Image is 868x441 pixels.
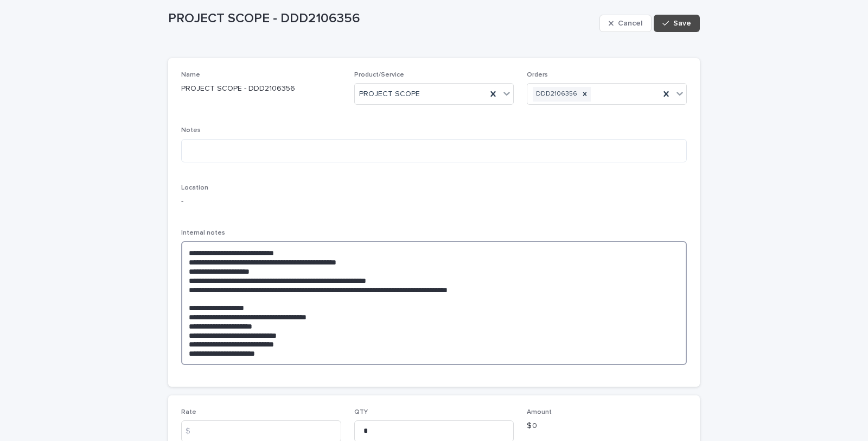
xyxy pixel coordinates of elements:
span: Cancel [618,20,642,27]
span: Amount [527,409,552,415]
p: $ 0 [527,420,687,432]
span: Location [181,185,208,191]
span: Product/Service [354,72,404,78]
button: Save [654,15,700,32]
button: Cancel [599,15,652,32]
span: Name [181,72,200,78]
span: Internal notes [181,230,225,236]
div: DDD2106356 [533,87,579,102]
span: Orders [527,72,548,78]
span: PROJECT SCOPE [359,89,420,100]
span: Save [673,20,691,27]
span: Rate [181,409,196,415]
p: PROJECT SCOPE - DDD2106356 [181,83,341,94]
p: PROJECT SCOPE - DDD2106356 [168,11,595,27]
span: QTY [354,409,368,415]
p: - [181,196,341,207]
span: Notes [181,127,201,134]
